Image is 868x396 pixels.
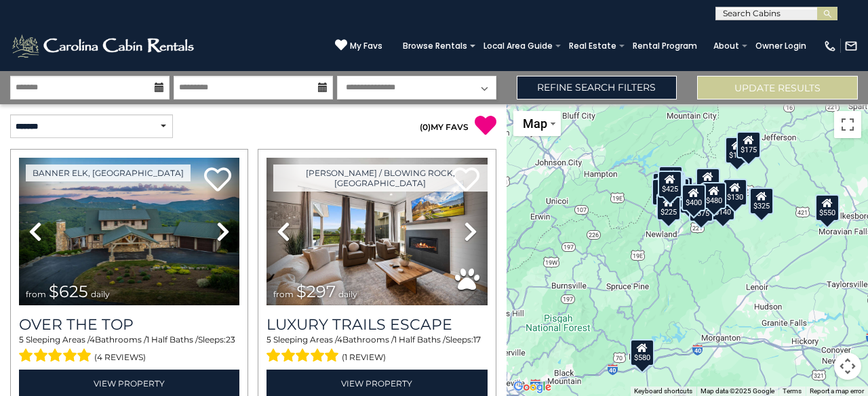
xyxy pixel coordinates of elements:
[562,37,623,56] a: Real Estate
[91,289,110,299] span: daily
[296,282,336,301] span: $297
[90,334,95,345] span: 4
[702,181,726,208] div: $480
[19,158,239,305] img: thumbnail_167153549.jpeg
[697,76,858,100] button: Update Results
[783,387,802,395] a: Terms
[711,193,735,220] div: $140
[749,37,813,56] a: Owner Login
[810,387,864,395] a: Report a map error
[335,39,382,53] a: My Favs
[19,334,239,366] div: Sleeping Areas / Bathrooms / Sleeps:
[652,178,677,205] div: $230
[338,289,357,299] span: daily
[422,122,428,132] span: 0
[204,166,231,195] a: Add to favorites
[510,378,555,396] a: Open this area in Google Maps (opens a new window)
[342,349,386,366] span: (1 review)
[631,338,655,366] div: $580
[267,334,487,366] div: Sleeping Areas / Bathrooms / Sleeps:
[701,387,774,395] span: Map data ©2025 Google
[420,122,469,132] a: (0)MY FAVS
[10,32,198,60] img: White-1-2.png
[420,122,431,132] span: ( )
[510,378,555,396] img: Google
[396,37,474,56] a: Browse Rentals
[723,179,747,206] div: $130
[350,40,382,52] span: My Favs
[267,334,271,345] span: 5
[477,37,559,56] a: Local Area Guide
[273,164,487,192] a: [PERSON_NAME] / Blowing Rock, [GEOGRAPHIC_DATA]
[658,170,682,197] div: $425
[823,39,837,53] img: phone-regular-white.png
[815,194,840,221] div: $550
[736,131,761,158] div: $175
[696,168,720,195] div: $349
[725,137,749,164] div: $175
[267,315,487,334] a: Luxury Trails Escape
[94,349,146,366] span: (4 reviews)
[834,111,861,138] button: Toggle fullscreen view
[226,334,235,345] span: 23
[513,111,561,136] button: Change map style
[682,183,707,211] div: $400
[634,387,692,396] button: Keyboard shortcuts
[267,158,487,305] img: thumbnail_168695581.jpeg
[146,334,198,345] span: 1 Half Baths /
[49,282,88,301] span: $625
[844,39,858,53] img: mail-regular-white.png
[337,334,342,345] span: 4
[657,194,682,221] div: $225
[19,334,24,345] span: 5
[473,334,481,345] span: 17
[26,289,46,299] span: from
[690,194,714,221] div: $375
[19,315,239,334] a: Over The Top
[834,353,861,380] button: Map camera controls
[517,76,677,100] a: Refine Search Filters
[523,116,547,131] span: Map
[707,37,746,56] a: About
[26,164,191,181] a: Banner Elk, [GEOGRAPHIC_DATA]
[626,37,704,56] a: Rental Program
[394,334,446,345] span: 1 Half Baths /
[749,188,774,215] div: $325
[273,289,294,299] span: from
[658,165,683,192] div: $125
